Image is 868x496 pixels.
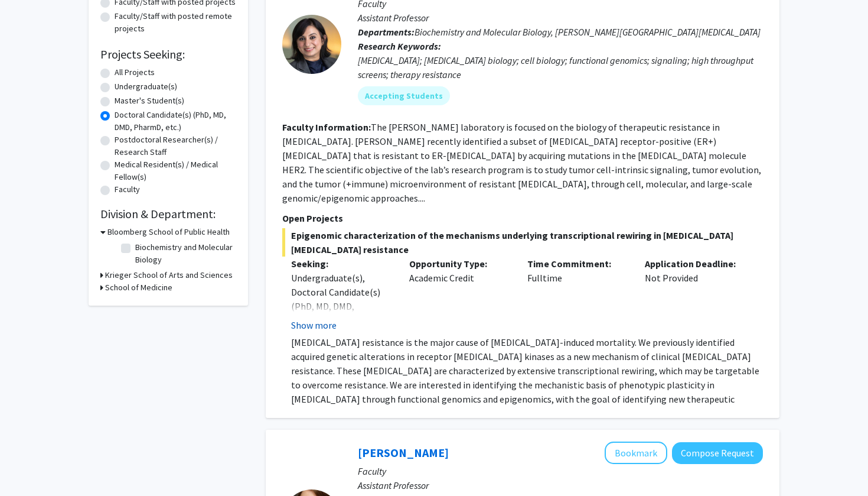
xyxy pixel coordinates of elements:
label: Medical Resident(s) / Medical Fellow(s) [115,158,236,183]
p: [MEDICAL_DATA] resistance is the major cause of [MEDICAL_DATA]-induced mortality. We previously i... [291,335,763,420]
label: Undergraduate(s) [115,80,177,93]
span: Biochemistry and Molecular Biology, [PERSON_NAME][GEOGRAPHIC_DATA][MEDICAL_DATA] [415,26,761,38]
b: Research Keywords: [358,40,441,52]
mat-chip: Accepting Students [358,86,450,105]
span: Epigenomic characterization of the mechanisms underlying transcriptional rewiring in [MEDICAL_DAT... [282,228,763,257]
p: Seeking: [291,257,391,271]
fg-read-more: The [PERSON_NAME] laboratory is focused on the biology of therapeutic resistance in [MEDICAL_DATA... [282,121,761,204]
div: Undergraduate(s), Doctoral Candidate(s) (PhD, MD, DMD, PharmD, etc.), Postdoctoral Researcher(s) ... [291,271,391,398]
label: Postdoctoral Researcher(s) / Research Staff [115,134,236,158]
b: Departments: [358,26,415,38]
a: [PERSON_NAME] [358,445,449,460]
p: Opportunity Type: [409,257,510,271]
p: Time Commitment: [527,257,628,271]
p: Faculty [358,464,763,478]
h2: Projects Seeking: [100,47,236,61]
button: Show more [291,318,337,332]
button: Compose Request to Casey Lurtz [672,442,763,464]
label: Biochemistry and Molecular Biology [135,241,233,266]
h3: Bloomberg School of Public Health [107,226,230,238]
label: Faculty [115,183,140,196]
div: [MEDICAL_DATA]; [MEDICAL_DATA] biology; cell biology; functional genomics; signaling; high throug... [358,53,763,82]
label: Doctoral Candidate(s) (PhD, MD, DMD, PharmD, etc.) [115,109,236,134]
div: Academic Credit [400,257,518,332]
b: Faculty Information: [282,121,371,133]
iframe: Chat [9,443,50,487]
h3: Krieger School of Arts and Sciences [105,269,233,281]
button: Add Casey Lurtz to Bookmarks [605,442,667,464]
div: Not Provided [636,257,754,332]
p: Application Deadline: [645,257,745,271]
h3: School of Medicine [105,281,172,294]
p: Assistant Professor [358,478,763,492]
label: Master's Student(s) [115,95,184,107]
p: Assistant Professor [358,11,763,25]
label: Faculty/Staff with posted remote projects [115,10,236,35]
h2: Division & Department: [100,207,236,221]
label: All Projects [115,66,155,79]
div: Fulltime [518,257,637,332]
p: Open Projects [282,211,763,225]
